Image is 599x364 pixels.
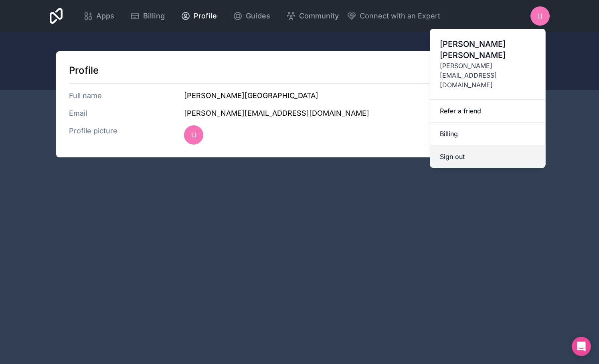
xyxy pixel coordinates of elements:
[143,10,165,22] span: Billing
[360,10,440,22] span: Connect with an Expert
[299,10,339,22] span: Community
[184,90,530,101] h3: [PERSON_NAME][GEOGRAPHIC_DATA]
[440,61,536,90] span: [PERSON_NAME][EMAIL_ADDRESS][DOMAIN_NAME]
[194,10,217,22] span: Profile
[227,7,277,25] a: Guides
[96,10,114,22] span: Apps
[77,7,121,25] a: Apps
[69,108,184,119] h3: Email
[69,125,184,145] h3: Profile picture
[347,10,440,22] button: Connect with an Expert
[430,100,546,123] a: Refer a friend
[572,337,591,356] div: Open Intercom Messenger
[124,7,171,25] a: Billing
[430,145,546,168] button: Sign out
[184,108,530,119] h3: [PERSON_NAME][EMAIL_ADDRESS][DOMAIN_NAME]
[280,7,345,25] a: Community
[69,64,530,77] h1: Profile
[246,10,270,22] span: Guides
[430,123,546,145] a: Billing
[174,7,223,25] a: Profile
[440,38,536,61] span: [PERSON_NAME] [PERSON_NAME]
[537,11,542,21] span: LI
[191,130,196,140] span: LI
[69,90,184,101] h3: Full name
